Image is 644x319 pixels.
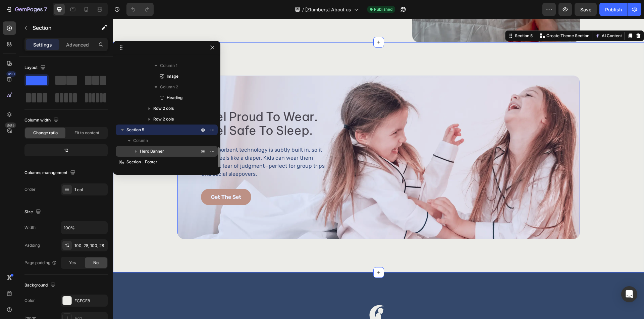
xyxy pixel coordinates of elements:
[3,3,50,16] button: 7
[24,242,40,248] div: Padding
[24,116,60,125] div: Column width
[605,6,622,13] div: Publish
[26,146,106,155] div: 12
[5,123,16,128] div: Beta
[74,187,106,193] div: 1 col
[66,41,89,48] p: Advanced
[167,73,178,80] span: Image
[160,62,177,69] span: Column 1
[24,260,57,266] div: Page padding
[24,298,35,304] div: Color
[69,260,76,266] span: Yes
[126,159,157,165] span: Section - Footer
[24,281,57,290] div: Background
[113,19,644,319] iframe: Design area
[580,7,591,12] span: Save
[599,3,628,16] button: Publish
[133,137,148,144] span: Column
[24,186,36,192] div: Order
[126,127,144,133] span: Section 5
[575,3,597,16] button: Save
[374,6,392,12] span: Published
[33,24,88,32] p: Section
[24,225,36,231] div: Width
[74,243,106,249] div: 100, 28, 100, 28
[61,222,107,234] input: Auto
[33,41,52,48] p: Settings
[33,130,58,136] span: Change ratio
[621,286,637,302] div: Open Intercom Messenger
[140,148,164,155] span: Hero Banner
[305,6,351,13] span: [Zlumbers] About us
[44,5,47,13] p: 7
[93,260,99,266] span: No
[153,105,174,112] span: Row 2 cols
[24,208,42,217] div: Size
[126,3,154,16] div: Undo/Redo
[74,298,106,304] div: ECECE8
[160,84,178,90] span: Column 2
[153,116,174,123] span: Row 2 cols
[74,130,99,136] span: Fit to content
[24,63,47,72] div: Layout
[24,168,77,177] div: Columns management
[302,6,304,13] span: /
[167,94,182,101] span: Heading
[6,71,16,77] div: 450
